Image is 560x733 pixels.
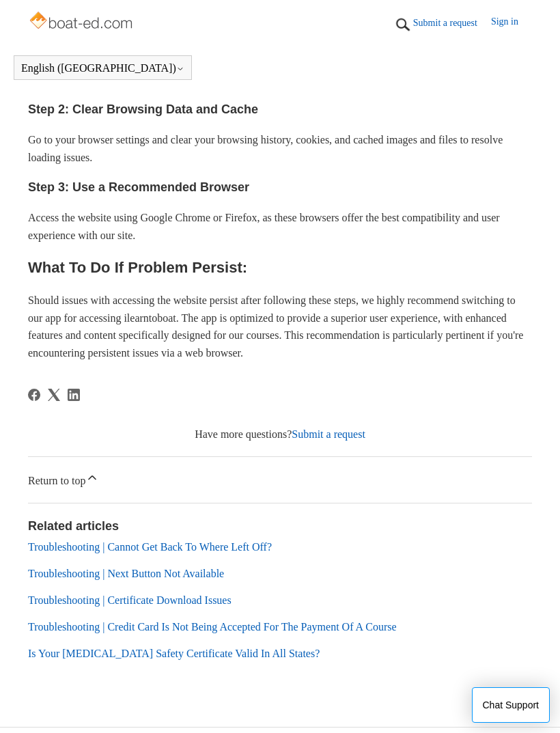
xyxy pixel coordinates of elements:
a: Troubleshooting | Credit Card Is Not Being Accepted For The Payment Of A Course [28,621,397,633]
p: Should issues with accessing the website persist after following these steps, we highly recommend... [28,292,532,361]
svg: Share this page on X Corp [48,389,60,401]
p: Go to your browser settings and clear your browsing history, cookies, and cached images and files... [28,131,532,166]
svg: Share this page on LinkedIn [68,389,80,401]
h2: What To Do If Problem Persist: [28,255,532,279]
a: Troubleshooting | Next Button Not Available [28,568,224,579]
button: Chat Support [472,687,550,723]
button: English ([GEOGRAPHIC_DATA]) [21,62,184,74]
a: Is Your [MEDICAL_DATA] Safety Certificate Valid In All States? [28,648,320,659]
h3: Step 3: Use a Recommended Browser [28,178,532,197]
a: Facebook [28,389,40,401]
p: Access the website using Google Chrome or Firefox, as these browsers offer the best compatibility... [28,209,532,244]
h2: Related articles [28,517,532,536]
a: LinkedIn [68,389,80,401]
a: Troubleshooting | Certificate Download Issues [28,594,232,606]
a: Submit a request [292,428,365,440]
img: Boat-Ed Help Center home page [28,8,137,36]
a: Return to top [28,457,532,503]
svg: Share this page on Facebook [28,389,40,401]
a: Sign in [491,14,532,35]
img: 01HZPCYTXV3JW8MJV9VD7EMK0H [393,14,413,35]
h3: Step 2: Clear Browsing Data and Cache [28,100,532,120]
a: X Corp [48,389,60,401]
a: Troubleshooting | Cannot Get Back To Where Left Off? [28,541,272,553]
a: Submit a request [413,16,491,30]
div: Have more questions? [28,426,532,443]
